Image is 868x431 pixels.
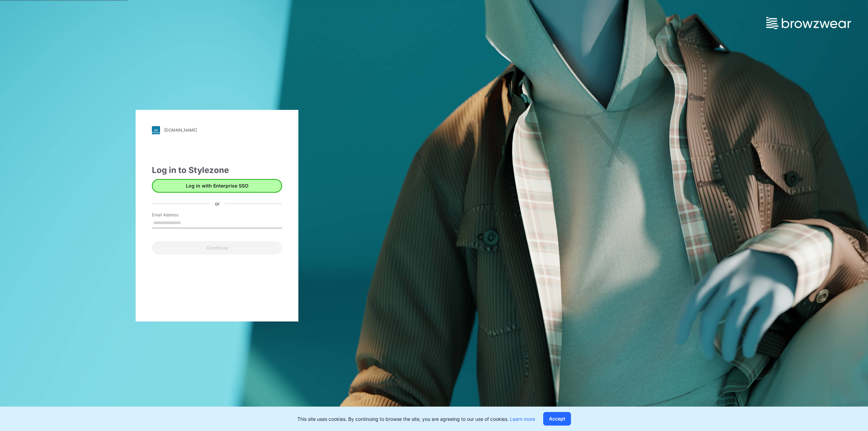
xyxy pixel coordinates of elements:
button: Log in with Enterprise SSO [152,179,282,193]
a: Learn more [510,416,535,422]
p: This site uses cookies. By continuing to browse the site, you are agreeing to our use of cookies. [297,415,535,423]
a: [DOMAIN_NAME] [152,126,282,134]
label: Email Address [152,212,199,218]
img: browzwear-logo.e42bd6dac1945053ebaf764b6aa21510.svg [766,17,851,29]
div: or [210,200,225,207]
img: stylezone-logo.562084cfcfab977791bfbf7441f1a819.svg [152,126,160,134]
div: [DOMAIN_NAME] [164,128,197,133]
div: Log in to Stylezone [152,164,282,176]
button: Accept [543,412,571,426]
